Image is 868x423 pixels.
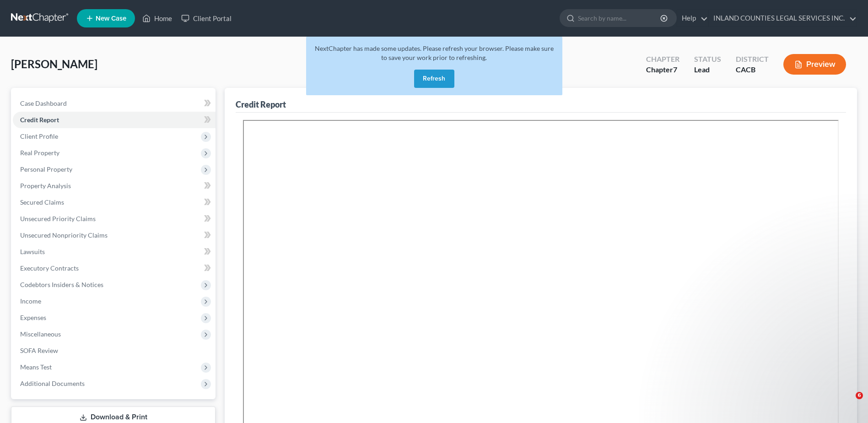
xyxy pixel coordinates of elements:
[13,260,216,277] a: Executory Contracts
[20,297,41,305] span: Income
[783,54,846,75] button: Preview
[13,194,216,211] a: Secured Claims
[20,314,46,321] span: Expenses
[96,15,126,22] span: New Case
[736,65,769,75] div: CACB
[694,54,721,65] div: Status
[20,215,96,222] span: Unsecured Priority Claims
[837,392,859,414] iframe: Intercom live chat
[20,99,67,107] span: Case Dashboard
[13,227,216,244] a: Unsecured Nonpriority Claims
[13,112,216,128] a: Credit Report
[20,165,72,173] span: Personal Property
[13,178,216,194] a: Property Analysis
[20,330,61,338] span: Miscellaneous
[13,244,216,260] a: Lawsuits
[736,54,769,65] div: District
[709,10,857,27] a: INLAND COUNTIES LEGAL SERVICES INC.
[177,10,236,27] a: Client Portal
[20,264,79,272] span: Executory Contracts
[20,231,108,239] span: Unsecured Nonpriority Claims
[694,65,721,75] div: Lead
[20,149,59,157] span: Real Property
[20,363,52,371] span: Means Test
[13,95,216,112] a: Case Dashboard
[578,10,662,27] input: Search by name...
[20,116,59,124] span: Credit Report
[856,392,863,399] span: 6
[315,44,554,61] span: NextChapter has made some updates. Please refresh your browser. Please make sure to save your wor...
[236,99,286,110] div: Credit Report
[11,57,97,70] span: [PERSON_NAME]
[20,347,58,354] span: SOFA Review
[677,10,708,27] a: Help
[20,281,103,288] span: Codebtors Insiders & Notices
[20,198,64,206] span: Secured Claims
[646,65,679,75] div: Chapter
[414,70,454,88] button: Refresh
[20,380,85,387] span: Additional Documents
[646,54,679,65] div: Chapter
[13,211,216,227] a: Unsecured Priority Claims
[20,248,45,255] span: Lawsuits
[138,10,177,27] a: Home
[13,342,216,359] a: SOFA Review
[673,65,677,74] span: 7
[20,182,71,190] span: Property Analysis
[20,132,58,140] span: Client Profile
